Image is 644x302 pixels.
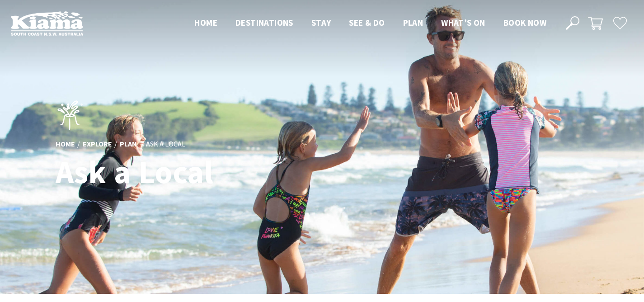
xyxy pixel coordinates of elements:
[194,17,217,28] span: Home
[146,138,185,150] li: Ask a Local
[441,17,485,28] span: What’s On
[349,17,385,28] span: See & Do
[120,139,137,149] a: Plan
[83,139,112,149] a: Explore
[56,139,75,149] a: Home
[311,17,331,28] span: Stay
[235,17,293,28] span: Destinations
[403,17,423,28] span: Plan
[185,16,555,31] nav: Main Menu
[56,155,311,189] h1: Ask a Local
[11,11,83,36] img: Kiama Logo
[503,17,546,28] span: Book now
